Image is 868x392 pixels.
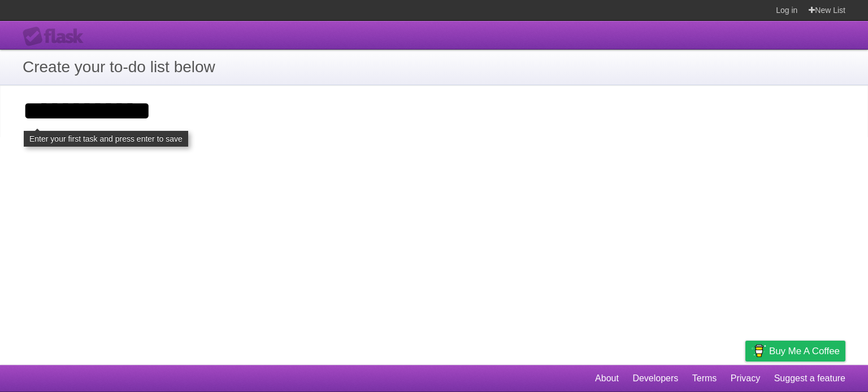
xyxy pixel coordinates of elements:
div: Flask [23,27,90,47]
a: Buy me a coffee [745,341,845,362]
span: Buy me a coffee [769,341,840,361]
h1: Create your to-do list below [23,55,845,79]
a: Suggest a feature [774,368,845,389]
a: Privacy [731,368,760,389]
a: Developers [632,368,678,389]
a: Terms [692,368,717,389]
a: About [595,368,619,389]
img: Buy me a coffee [751,341,766,360]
